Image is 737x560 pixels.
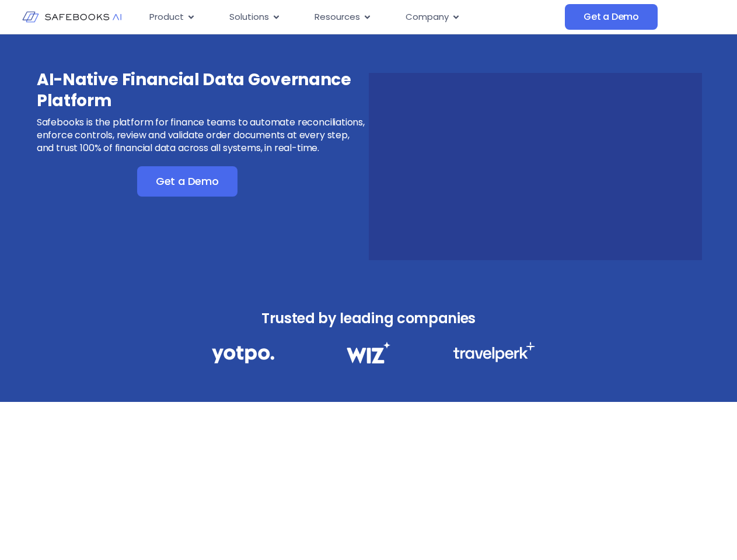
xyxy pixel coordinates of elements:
span: Get a Demo [156,176,219,187]
img: Financial Data Governance 1 [212,342,274,367]
h3: Trusted by leading companies [186,307,551,330]
p: Safebooks is the platform for finance teams to automate reconciliations, enforce controls, review... [37,116,367,155]
div: Menu Toggle [140,6,565,29]
nav: Menu [140,6,565,29]
span: Resources [315,10,360,24]
a: Get a Demo [565,4,658,30]
span: Solutions [229,10,269,24]
span: Get a Demo [584,11,639,23]
img: Financial Data Governance 2 [341,342,396,363]
a: Get a Demo [137,166,237,197]
span: Company [406,10,449,24]
img: Financial Data Governance 3 [453,342,535,362]
h3: AI-Native Financial Data Governance Platform [37,69,367,111]
span: Product [149,10,184,24]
